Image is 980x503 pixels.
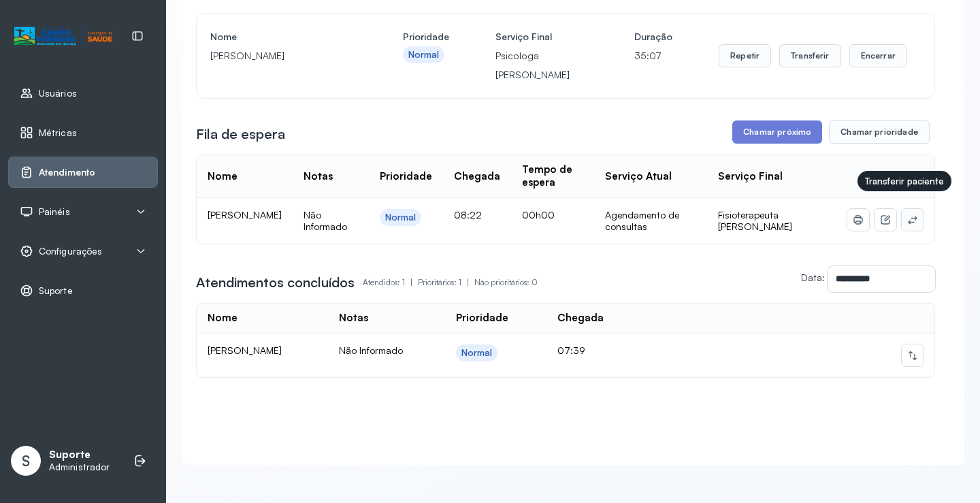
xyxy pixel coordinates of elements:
div: Normal [461,347,493,359]
p: Atendidos: 1 [363,273,418,292]
div: Serviço Atual [605,170,672,183]
span: | [410,277,412,287]
span: Não Informado [339,344,403,356]
div: Agendamento de consultas [605,209,696,233]
span: Fisioterapeuta [PERSON_NAME] [718,209,792,233]
h4: Nome [210,27,357,46]
p: Suporte [49,449,110,461]
span: Atendimento [39,167,95,178]
div: Notas [304,170,333,183]
div: Normal [385,212,416,223]
h4: Serviço Final [495,27,589,46]
p: [PERSON_NAME] [210,46,357,65]
div: Normal [408,49,440,61]
span: Não Informado [304,209,347,233]
div: Tempo de espera [522,163,584,189]
span: 07:39 [557,344,585,356]
span: Usuários [39,88,77,99]
span: Métricas [39,127,77,139]
div: Chegada [454,170,500,183]
p: 35:07 [634,46,672,65]
div: Nome [208,312,238,325]
p: Não prioritários: 0 [474,273,538,292]
button: Repetir [719,44,771,67]
span: [PERSON_NAME] [208,344,282,356]
div: Nome [208,170,238,183]
span: Suporte [39,285,73,297]
a: Usuários [20,86,146,100]
button: Transferir [779,44,841,67]
h4: Prioridade [403,27,449,46]
img: Logotipo do estabelecimento [14,25,112,48]
div: Serviço Final [718,170,783,183]
span: | [467,277,469,287]
span: Painéis [39,206,70,218]
h4: Duração [634,27,672,46]
div: Prioridade [456,312,508,325]
p: Administrador [49,461,110,473]
h3: Fila de espera [196,125,285,144]
div: Prioridade [380,170,432,183]
button: Chamar próximo [732,120,822,144]
span: [PERSON_NAME] [208,209,282,221]
div: Chegada [557,312,604,325]
label: Data: [801,272,825,283]
p: Prioritários: 1 [418,273,474,292]
div: Notas [339,312,368,325]
span: 08:22 [454,209,482,221]
a: Atendimento [20,165,146,179]
h3: Atendimentos concluídos [196,273,355,292]
p: Psicologa [PERSON_NAME] [495,46,589,84]
span: Configurações [39,246,102,257]
span: 00h00 [522,209,555,221]
button: Chamar prioridade [829,120,930,144]
button: Encerrar [849,44,907,67]
a: Métricas [20,126,146,140]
